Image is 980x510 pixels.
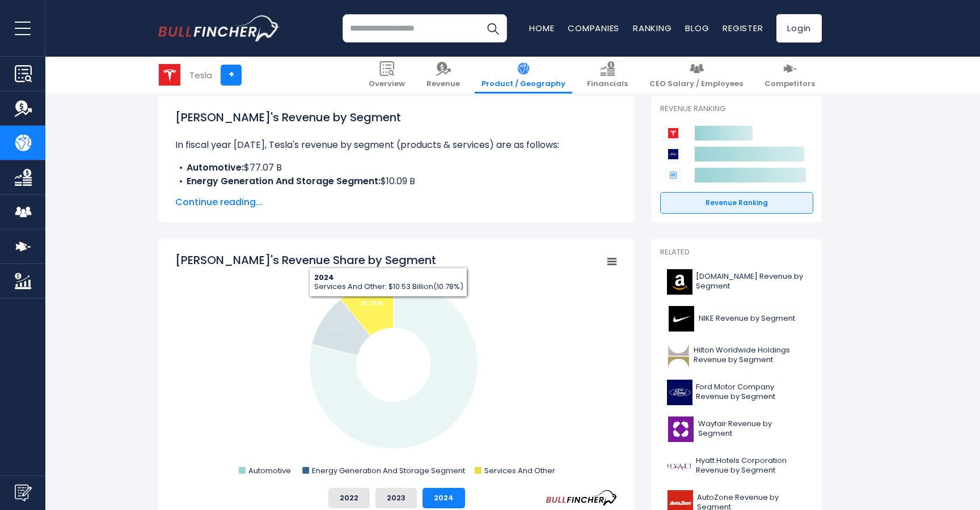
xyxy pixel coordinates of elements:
[568,22,619,34] a: Companies
[587,79,628,89] span: Financials
[248,465,291,476] text: Automotive
[764,79,815,89] span: Competitors
[328,488,370,508] button: 2022
[723,22,763,34] a: Register
[696,456,806,475] span: Hyatt Hotels Corporation Revenue by Segment
[175,109,618,126] h1: [PERSON_NAME]'s Revenue by Segment
[189,69,212,82] div: Tesla
[649,79,743,89] span: CEO Salary / Employees
[660,414,813,445] a: Wayfair Revenue by Segment
[175,138,618,152] p: In fiscal year [DATE], Tesla's revenue by segment (products & services) are as follows:
[175,161,618,175] li: $77.07 B
[666,126,681,141] img: Tesla competitors logo
[327,326,349,335] tspan: 10.32 %
[758,57,822,93] a: Competitors
[667,416,695,442] img: W logo
[484,465,555,476] text: Services And Other
[479,14,507,42] button: Search
[362,57,412,93] a: Overview
[666,147,681,161] img: Ford Motor Company competitors logo
[175,175,618,188] li: $10.09 B
[694,346,806,365] span: Hilton Worldwide Holdings Revenue by Segment
[221,65,242,86] a: +
[158,15,280,41] a: Go to homepage
[776,14,822,42] a: Login
[660,248,813,257] p: Related
[643,57,750,93] a: CEO Salary / Employees
[175,252,618,479] svg: Tesla's Revenue Share by Segment
[685,22,709,34] a: Blog
[426,79,460,89] span: Revenue
[698,419,806,439] span: Wayfair Revenue by Segment
[660,340,813,371] a: Hilton Worldwide Holdings Revenue by Segment
[187,161,244,174] b: Automotive:
[660,303,813,334] a: NIKE Revenue by Segment
[633,22,671,34] a: Ranking
[175,195,618,209] span: Continue reading...
[375,488,417,508] button: 2023
[481,79,565,89] span: Product / Geography
[696,272,806,291] span: [DOMAIN_NAME] Revenue by Segment
[667,453,692,479] img: H logo
[187,175,381,188] b: Energy Generation And Storage Segment:
[660,266,813,297] a: [DOMAIN_NAME] Revenue by Segment
[423,488,465,508] button: 2024
[667,269,692,295] img: AMZN logo
[361,299,383,308] tspan: 10.78 %
[667,380,692,405] img: F logo
[424,415,448,424] tspan: 78.89 %
[312,465,465,476] text: Energy Generation And Storage Segment
[660,450,813,482] a: Hyatt Hotels Corporation Revenue by Segment
[420,57,467,93] a: Revenue
[475,57,572,93] a: Product / Geography
[159,64,180,86] img: TSLA logo
[660,104,813,114] p: Revenue Ranking
[529,22,554,34] a: Home
[158,15,280,41] img: bullfincher logo
[660,192,813,214] a: Revenue Ranking
[667,343,690,368] img: HLT logo
[660,377,813,408] a: Ford Motor Company Revenue by Segment
[580,57,635,93] a: Financials
[175,252,436,268] tspan: [PERSON_NAME]'s Revenue Share by Segment
[369,79,405,89] span: Overview
[666,168,681,182] img: General Motors Company competitors logo
[699,314,795,324] span: NIKE Revenue by Segment
[667,306,695,331] img: NKE logo
[696,382,806,402] span: Ford Motor Company Revenue by Segment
